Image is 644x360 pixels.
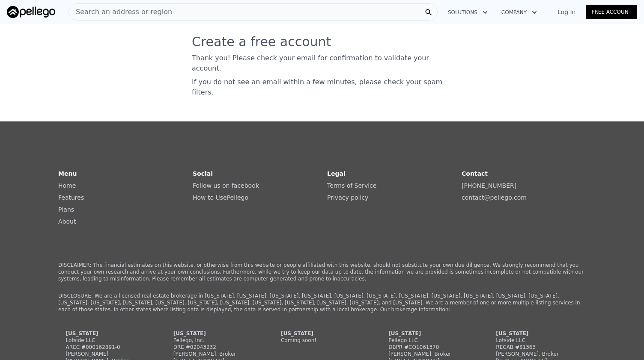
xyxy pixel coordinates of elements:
div: Pellego, Inc. [173,337,256,344]
div: Pellego LLC [388,337,471,344]
div: [US_STATE] [388,330,471,337]
button: Company [495,5,544,20]
strong: Menu [58,170,77,177]
a: Plans [58,206,74,213]
img: Pellego [7,6,55,18]
a: [PHONE_NUMBER] [462,182,516,189]
span: Search an address or region [69,7,172,17]
p: DISCLAIMER: The financial estimates on this website, or otherwise from this website or people aff... [58,262,586,282]
div: [US_STATE] [66,330,148,337]
a: Home [58,182,76,189]
div: AREC #000162891-0 [66,344,148,351]
div: DRE #02043232 [173,344,256,351]
a: Privacy policy [327,194,368,201]
strong: Contact [462,170,488,177]
div: DBPR #CQ1061370 [388,344,471,351]
div: Lotside LLC [496,337,578,344]
div: [PERSON_NAME], Broker [496,351,578,357]
div: [US_STATE] [173,330,256,337]
div: [PERSON_NAME], Broker [388,351,471,357]
a: contact@pellego.com [462,194,527,201]
div: [US_STATE] [496,330,578,337]
button: Solutions [441,5,495,20]
a: Terms of Service [327,182,376,189]
h3: Create a free account [192,34,452,50]
a: Follow us on facebook [193,182,259,189]
div: [PERSON_NAME], Broker [173,351,256,357]
p: Thank you! Please check your email for confirmation to validate your account. [192,53,452,74]
p: If you do not see an email within a few minutes, please check your spam filters. [192,77,452,97]
p: DISCLOSURE: We are a licensed real estate brokerage in [US_STATE], [US_STATE], [US_STATE], [US_ST... [58,292,586,313]
a: Features [58,194,84,201]
a: Log In [547,8,586,16]
a: How to UsePellego [193,194,248,201]
div: [US_STATE] [281,330,363,337]
div: Lotside LLC [66,337,148,344]
strong: Legal [327,170,346,177]
div: Coming soon! [281,337,363,344]
a: About [58,218,76,225]
strong: Social [193,170,213,177]
div: RECAB #81363 [496,344,578,351]
a: Free Account [586,5,637,19]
